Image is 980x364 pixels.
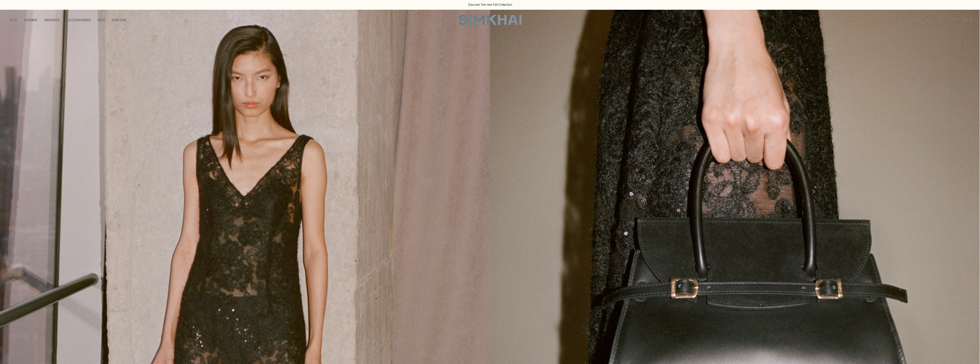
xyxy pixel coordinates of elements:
a: Wishlist [947,14,959,26]
a: Open search modal [923,14,935,26]
a: NEW [9,14,17,26]
a: SIMKHAI [459,14,522,25]
button: PLN zł [906,14,921,26]
a: WOMEN [24,14,37,26]
a: MEN [98,14,105,26]
a: Discover the new Fall Collection [468,3,512,7]
a: Open cart modal [959,14,971,26]
span: 0 [968,17,973,22]
a: DRESSES [44,14,60,26]
a: EXPLORE [112,14,127,26]
a: ACCESSORIES [67,14,91,26]
a: Go to the account page [935,14,947,26]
